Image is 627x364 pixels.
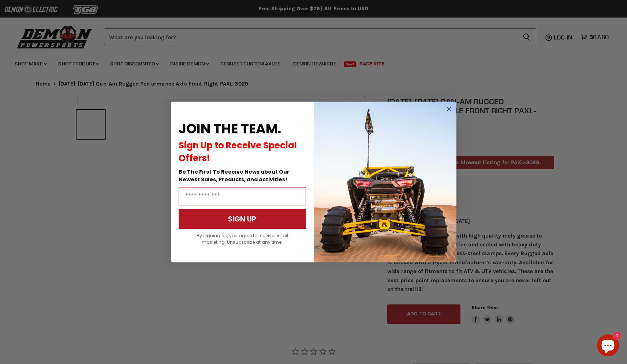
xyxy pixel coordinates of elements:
[179,187,306,205] input: Email Address
[179,139,297,164] span: Sign Up to Receive Special Offers!
[595,334,621,358] inbox-online-store-chat: Shopify online store chat
[197,232,288,245] span: By signing up, you agree to receive email marketing. Unsubscribe at any time.
[314,102,456,262] img: a9095488-b6e7-41ba-879d-588abfab540b.jpeg
[179,120,281,138] span: JOIN THE TEAM.
[179,168,290,183] span: Be The First To Receive News about Our Newest Sales, Products, and Activities!
[179,209,306,229] button: SIGN UP
[444,105,454,114] button: Close dialog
